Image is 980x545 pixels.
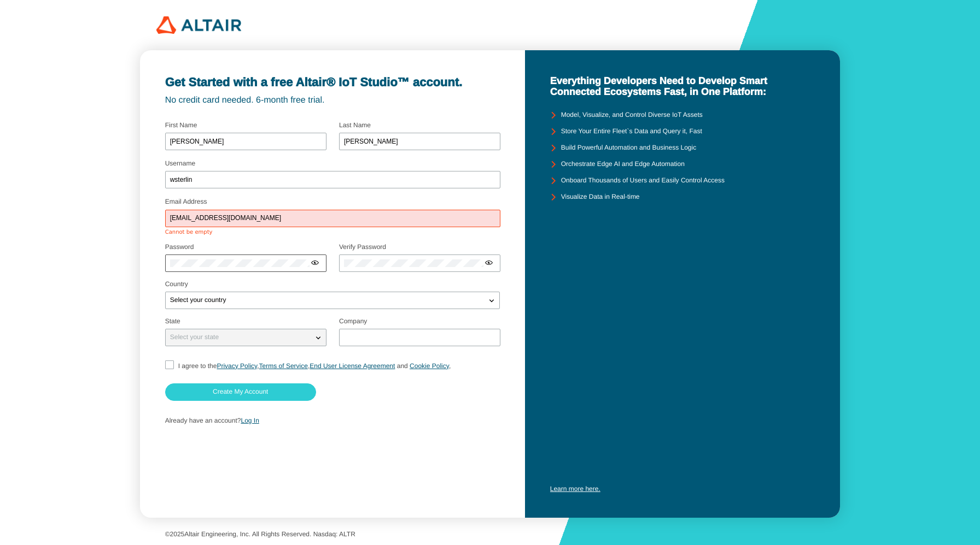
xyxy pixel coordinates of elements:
unity-typography: Onboard Thousands of Users and Easily Control Access [561,177,725,185]
label: Verify Password [339,243,386,251]
unity-typography: Store Your Entire Fleet`s Data and Query it, Fast [561,128,702,135]
p: © Altair Engineering, Inc. All Rights Reserved. Nasdaq: ALTR [165,531,815,538]
div: Cannot be empty [165,229,501,236]
span: and [397,362,408,370]
label: Username [165,159,195,167]
unity-typography: Build Powerful Automation and Business Logic [561,144,696,152]
label: Email Address [165,198,207,205]
p: Already have an account? [165,417,500,425]
a: Privacy Policy [217,362,257,370]
unity-typography: Get Started with a free Altair® IoT Studio™ account. [165,75,500,89]
a: Learn more here. [550,485,600,493]
img: 320px-Altair_logo.png [156,16,241,34]
label: Password [165,243,194,251]
span: 2025 [170,530,185,538]
span: I agree to the , , , [178,362,451,370]
unity-typography: Orchestrate Edge AI and Edge Automation [561,161,685,168]
a: End User License Agreement [310,362,395,370]
unity-typography: Visualize Data in Real-time [561,193,640,201]
a: Log In [241,417,259,424]
a: Terms of Service [259,362,308,370]
unity-typography: Model, Visualize, and Control Diverse IoT Assets [561,111,703,119]
unity-typography: Everything Developers Need to Develop Smart Connected Ecosystems Fast, in One Platform: [550,75,815,98]
iframe: YouTube video player [550,332,815,481]
a: Cookie Policy [410,362,449,370]
unity-typography: No credit card needed. 6-month free trial. [165,96,500,105]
